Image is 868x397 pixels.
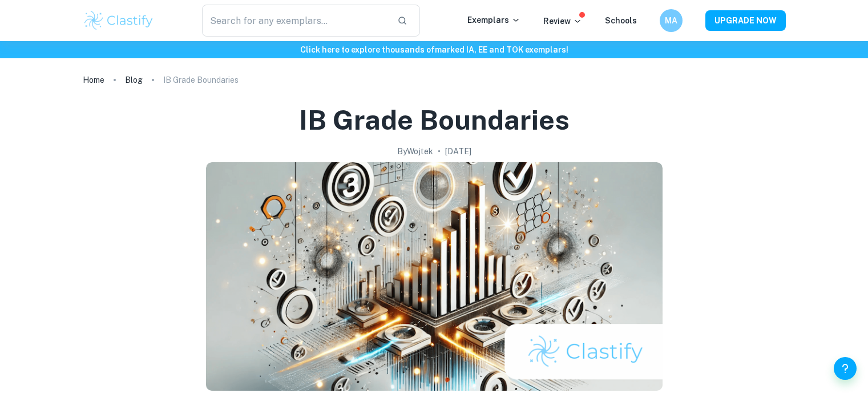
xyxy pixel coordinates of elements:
[438,145,441,158] p: •
[397,145,433,158] h2: By Wojtek
[445,145,471,158] h2: [DATE]
[83,72,104,88] a: Home
[705,10,786,31] button: UPGRADE NOW
[83,9,155,32] img: Clastify logo
[605,16,637,25] a: Schools
[467,14,520,26] p: Exemplars
[299,102,570,138] h1: IB Grade Boundaries
[543,15,582,27] p: Review
[660,9,683,32] button: MA
[206,162,663,391] img: IB Grade Boundaries cover image
[163,74,239,86] p: IB Grade Boundaries
[834,357,857,380] button: Help and Feedback
[2,43,866,56] h6: Click here to explore thousands of marked IA, EE and TOK exemplars !
[125,72,143,88] a: Blog
[664,14,677,27] h6: MA
[202,5,389,37] input: Search for any exemplars...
